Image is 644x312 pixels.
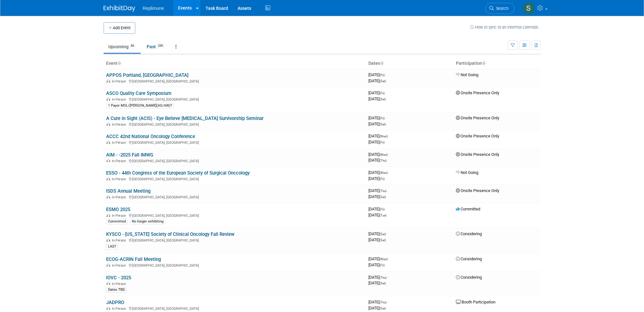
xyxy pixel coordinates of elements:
div: [GEOGRAPHIC_DATA], [GEOGRAPHIC_DATA] [106,78,363,83]
div: [GEOGRAPHIC_DATA], [GEOGRAPHIC_DATA] [106,262,363,268]
span: (Fri) [379,208,385,211]
span: Search [494,6,508,11]
span: (Wed) [379,257,388,261]
img: In-Person Event [106,97,110,101]
button: Add Event [104,22,135,34]
img: In-Person Event [106,214,110,217]
span: (Thu) [379,276,386,279]
div: [GEOGRAPHIC_DATA], [GEOGRAPHIC_DATA] [106,96,363,102]
span: In-Person [112,159,128,163]
span: - [389,134,390,138]
span: (Wed) [379,171,388,175]
span: [DATE] [368,122,386,126]
span: - [387,231,388,236]
span: In-Person [112,177,128,181]
span: [DATE] [368,237,386,242]
span: (Sat) [379,232,386,236]
span: Replimune [143,6,164,11]
span: (Sat) [379,238,386,242]
span: - [386,207,386,211]
span: Onsite Presence Only [456,134,499,138]
span: In-Person [112,214,128,218]
th: Participation [453,58,541,69]
a: JADPRO [106,300,124,305]
span: (Sat) [379,123,386,126]
img: In-Person Event [106,123,110,126]
span: In-Person [112,79,128,83]
span: [DATE] [368,256,390,261]
span: Booth Participation [456,300,495,304]
span: Not Going [456,72,478,77]
span: (Thu) [379,301,386,304]
th: Dates [366,58,453,69]
span: (Fri) [379,141,385,144]
a: ESSO - 44th Congress of the European Society of Surgical Onccology [106,170,250,176]
img: Suneel Kudaravalli [523,2,535,14]
div: 1 Payor MSL/[PERSON_NAME](AS/AW)? [106,103,174,109]
img: In-Person Event [106,159,110,162]
span: In-Person [112,263,128,268]
span: Onsite Presence Only [456,188,499,193]
span: (Tue) [379,214,386,217]
span: [DATE] [368,170,390,175]
a: Upcoming66 [104,41,141,53]
span: [DATE] [368,262,385,267]
div: [GEOGRAPHIC_DATA], [GEOGRAPHIC_DATA] [106,194,363,199]
span: (Fri) [379,91,385,95]
a: Sort by Event Name [118,61,121,66]
span: (Wed) [379,135,388,138]
div: [GEOGRAPHIC_DATA], [GEOGRAPHIC_DATA] [106,306,363,311]
span: Considering [456,275,482,280]
span: (Fri) [379,263,385,267]
div: [GEOGRAPHIC_DATA], [GEOGRAPHIC_DATA] [106,237,363,242]
span: (Sat) [379,97,386,101]
span: 239 [156,43,165,48]
a: ACCC 42nd National Oncology Conference [106,134,195,139]
span: [DATE] [368,90,386,95]
span: Considering [456,256,482,261]
div: [GEOGRAPHIC_DATA], [GEOGRAPHIC_DATA] [106,158,363,163]
img: In-Person Event [106,263,110,267]
span: [DATE] [368,213,386,217]
span: - [386,90,386,95]
span: Considering [456,231,482,236]
div: LAS? [106,244,118,249]
div: [GEOGRAPHIC_DATA], [GEOGRAPHIC_DATA] [106,122,363,127]
a: Past239 [142,41,169,53]
span: [DATE] [368,78,386,83]
div: [GEOGRAPHIC_DATA], [GEOGRAPHIC_DATA] [106,213,363,218]
span: - [389,256,390,261]
span: In-Person [112,307,128,311]
span: (Sat) [379,79,386,83]
span: (Fri) [379,116,385,120]
span: 66 [129,43,136,48]
span: (Thu) [379,189,386,193]
span: [DATE] [368,207,386,211]
img: In-Person Event [106,177,110,180]
span: [DATE] [368,140,385,144]
span: - [389,152,390,157]
span: - [389,170,390,175]
a: ASCO Quality Care Symposium [106,90,171,96]
a: KYSCO - [US_STATE] Society of Clinical Oncology Fall Review [106,231,234,237]
span: [DATE] [368,194,386,199]
span: In-Person [112,238,128,242]
img: In-Person Event [106,307,110,310]
th: Event [104,58,366,69]
div: Committed [106,219,128,224]
span: [DATE] [368,306,386,310]
img: In-Person Event [106,79,110,83]
span: [DATE] [368,231,388,236]
span: In-Person [112,195,128,199]
span: - [386,116,386,120]
a: IOVC - 2025 [106,275,131,281]
span: [DATE] [368,176,385,181]
a: ECOG-ACRIN Fall Meeting [106,256,161,262]
span: (Sat) [379,282,386,285]
span: In-Person [112,141,128,145]
img: In-Person Event [106,195,110,198]
span: - [387,300,388,304]
span: [DATE] [368,300,388,304]
span: (Thu) [379,159,386,162]
span: [DATE] [368,134,390,138]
